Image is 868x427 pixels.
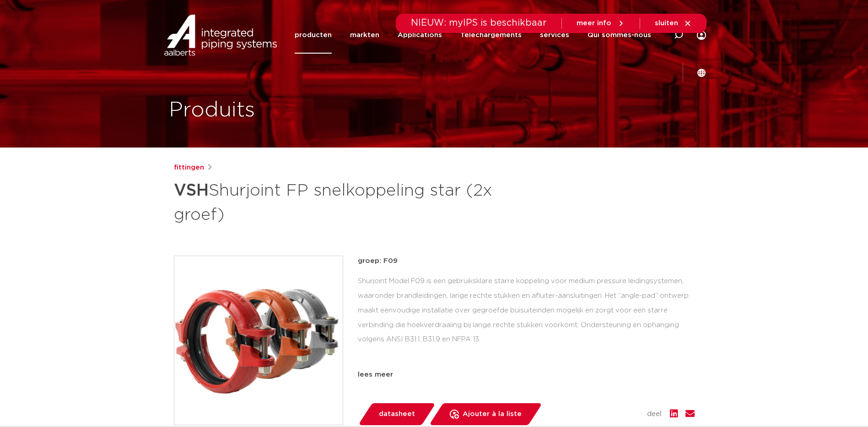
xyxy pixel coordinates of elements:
span: NIEUW: myIPS is beschikbaar [411,18,547,27]
div: lees meer [358,369,695,380]
span: datasheet [379,407,415,422]
span: deel: [647,409,663,420]
nav: Menu [295,16,651,54]
h1: Produits [169,96,255,125]
a: sluiten [655,19,692,27]
font: Shurjoint FP snelkoppeling star (2x groef) [174,182,492,223]
font: Téléchargements [460,32,522,38]
a: markten [350,16,379,54]
font: Qui sommes-nous [588,32,651,38]
p: groep: F09 [358,256,695,267]
font: services [540,32,569,38]
span: sluiten [655,20,678,27]
a: producten [295,16,332,54]
strong: VSH [174,182,209,199]
a: fittingen [174,162,204,173]
a: datasheet [358,403,436,425]
span: meer info [577,20,611,27]
a: Applications [398,16,442,54]
div: my IPS [697,16,706,54]
a: meer info [577,19,625,27]
span: Ajouter à la liste [463,407,522,422]
img: Product Image for VSH Shurjoint FP snelkoppeling star (2x groef) [174,256,343,425]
